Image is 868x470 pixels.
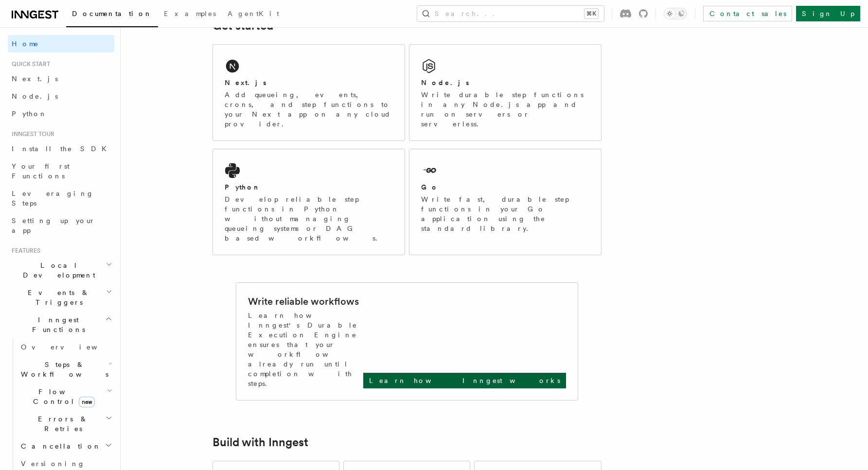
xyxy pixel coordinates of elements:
[8,212,114,239] a: Setting up your app
[12,217,95,234] span: Setting up your app
[213,44,405,141] a: Next.jsAdd queueing, events, crons, and step functions to your Next app on any cloud provider.
[79,397,95,407] span: new
[17,441,101,451] span: Cancellation
[12,145,112,153] span: Install the SDK
[222,3,285,26] a: AgentKit
[12,92,58,100] span: Node.js
[8,288,106,307] span: Events & Triggers
[421,182,439,192] h2: Go
[8,70,114,87] a: Next.js
[17,338,114,356] a: Overview
[8,261,106,280] span: Local Development
[8,87,114,105] a: Node.js
[409,44,602,141] a: Node.jsWrite durable step functions in any Node.js app and run on servers or serverless.
[225,194,393,243] p: Develop reliable step functions in Python without managing queueing systems or DAG based workflows.
[17,360,108,379] span: Steps & Workflows
[12,190,94,207] span: Leveraging Steps
[8,157,114,185] a: Your first Functions
[8,284,114,311] button: Events & Triggers
[21,460,85,468] span: Versioning
[421,90,589,129] p: Write durable step functions in any Node.js app and run on servers or serverless.
[17,410,114,437] button: Errors & Retries
[17,383,114,410] button: Flow Controlnew
[8,185,114,212] a: Leveraging Steps
[421,78,469,87] h2: Node.js
[164,10,216,17] span: Examples
[8,315,105,334] span: Inngest Functions
[8,35,114,52] a: Home
[369,376,560,385] p: Learn how Inngest works
[72,10,152,17] span: Documentation
[796,6,860,21] a: Sign Up
[225,78,266,87] h2: Next.js
[12,110,47,118] span: Python
[66,3,158,27] a: Documentation
[213,149,405,255] a: PythonDevelop reliable step functions in Python without managing queueing systems or DAG based wo...
[17,387,107,406] span: Flow Control
[8,140,114,157] a: Install the SDK
[703,6,792,21] a: Contact sales
[12,75,58,83] span: Next.js
[225,90,393,129] p: Add queueing, events, crons, and step functions to your Next app on any cloud provider.
[225,182,261,192] h2: Python
[12,39,39,49] span: Home
[213,435,308,449] a: Build with Inngest
[363,373,566,388] a: Learn how Inngest works
[8,130,54,138] span: Inngest tour
[248,295,359,308] h2: Write reliable workflows
[585,9,598,18] kbd: ⌘K
[158,3,222,26] a: Examples
[17,414,106,434] span: Errors & Retries
[664,8,687,19] button: Toggle dark mode
[8,105,114,122] a: Python
[409,149,602,255] a: GoWrite fast, durable step functions in your Go application using the standard library.
[17,356,114,383] button: Steps & Workflows
[417,6,604,21] button: Search...⌘K
[12,162,70,180] span: Your first Functions
[8,247,40,255] span: Features
[228,10,279,17] span: AgentKit
[248,311,363,388] p: Learn how Inngest's Durable Execution Engine ensures that your workflow already run until complet...
[8,60,50,68] span: Quick start
[21,343,121,351] span: Overview
[421,194,589,233] p: Write fast, durable step functions in your Go application using the standard library.
[17,437,114,455] button: Cancellation
[8,257,114,284] button: Local Development
[8,311,114,338] button: Inngest Functions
